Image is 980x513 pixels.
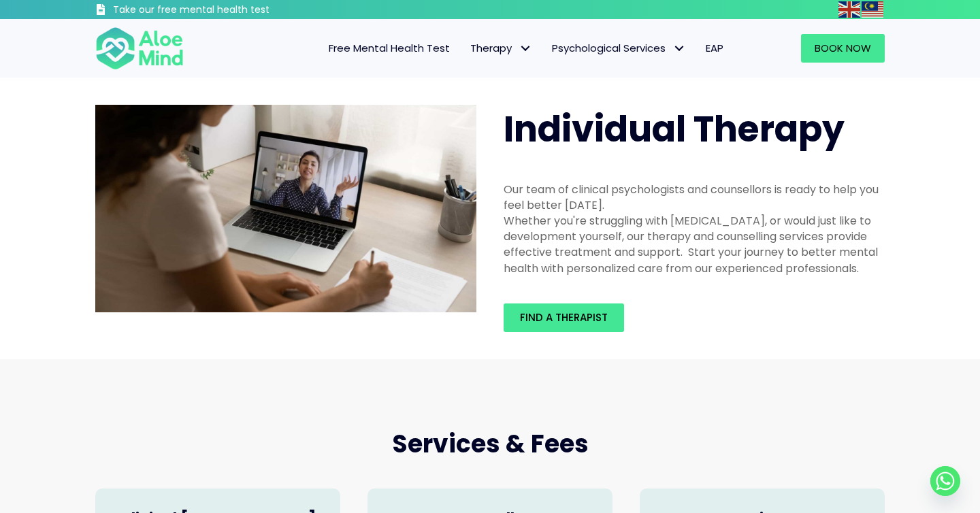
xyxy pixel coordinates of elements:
[470,41,532,55] span: Therapy
[329,41,450,55] span: Free Mental Health Test
[318,34,460,63] a: Free Mental Health Test
[542,34,696,63] a: Psychological ServicesPsychological Services: submenu
[930,466,960,496] a: Whatsapp
[504,104,845,154] span: Individual Therapy
[862,1,885,17] a: Malay
[460,34,542,63] a: TherapyTherapy: submenu
[201,34,734,63] nav: Menu
[669,39,689,59] span: Psychological Services: submenu
[838,1,860,18] img: en
[862,1,883,18] img: ms
[504,213,885,276] div: Whether you're struggling with [MEDICAL_DATA], or would just like to development yourself, our th...
[552,41,685,55] span: Psychological Services
[95,105,476,313] img: Therapy online individual
[696,34,734,63] a: EAP
[95,3,342,19] a: Take our free mental health test
[95,26,184,71] img: Aloe mind Logo
[113,3,342,17] h3: Take our free mental health test
[706,41,723,55] span: EAP
[392,427,589,461] span: Services & Fees
[801,34,885,63] a: Book Now
[815,41,871,55] span: Book Now
[515,39,535,59] span: Therapy: submenu
[520,310,608,325] span: Find a therapist
[504,182,885,213] div: Our team of clinical psychologists and counsellors is ready to help you feel better [DATE].
[504,303,624,332] a: Find a therapist
[838,1,862,17] a: English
